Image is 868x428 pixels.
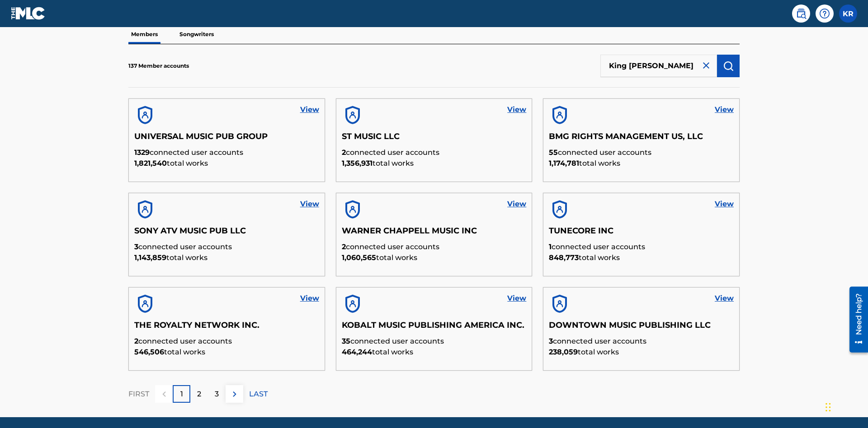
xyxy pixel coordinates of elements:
h5: DOWNTOWN MUSIC PUBLISHING LLC [549,320,734,336]
span: 1 [549,242,552,251]
span: 848,773 [549,253,579,262]
img: help [819,8,830,19]
p: 137 Member accounts [128,62,189,70]
a: View [300,199,319,209]
span: 1,174,781 [549,159,579,167]
img: MLC Logo [11,7,46,20]
p: 3 [215,389,219,400]
span: 3 [134,242,138,251]
p: connected user accounts [342,147,527,158]
div: Drag [826,394,831,421]
div: Help [816,5,834,23]
span: 3 [549,337,553,345]
h5: BMG RIGHTS MANAGEMENT US, LLC [549,131,734,147]
p: connected user accounts [549,147,734,158]
p: connected user accounts [342,242,527,252]
span: 464,244 [342,348,372,356]
p: 2 [197,389,201,400]
p: total works [342,252,527,263]
img: account [342,104,363,126]
a: View [507,199,526,209]
p: total works [549,158,734,169]
iframe: Chat Widget [823,385,868,428]
img: account [549,293,571,315]
span: 1,821,540 [134,159,167,167]
p: LAST [249,389,268,400]
img: close [701,60,712,71]
img: account [134,293,156,315]
a: Public Search [792,5,810,23]
input: Search Members [600,55,717,77]
a: View [300,104,319,115]
p: total works [342,158,527,169]
p: total works [134,252,319,263]
a: View [715,199,734,209]
h5: KOBALT MUSIC PUBLISHING AMERICA INC. [342,320,527,336]
p: connected user accounts [342,336,527,347]
p: connected user accounts [549,242,734,252]
img: account [549,199,571,220]
span: 1,060,565 [342,253,376,262]
img: account [549,104,571,126]
p: Songwriters [177,25,217,44]
h5: THE ROYALTY NETWORK INC. [134,320,319,336]
img: account [342,293,363,315]
p: connected user accounts [549,336,734,347]
span: 1,143,859 [134,253,166,262]
img: Search Works [723,60,734,71]
p: total works [342,347,527,358]
a: View [507,104,526,115]
a: View [715,104,734,115]
span: 2 [134,337,138,345]
p: total works [134,347,319,358]
span: 2 [342,148,346,157]
iframe: Resource Center [843,283,868,357]
img: account [134,199,156,220]
h5: WARNER CHAPPELL MUSIC INC [342,226,527,242]
a: View [715,293,734,304]
a: View [300,293,319,304]
p: total works [549,347,734,358]
span: 238,059 [549,348,578,356]
div: User Menu [839,5,857,23]
span: 1329 [134,148,150,157]
h5: TUNECORE INC [549,226,734,242]
p: Members [128,25,160,44]
span: 2 [342,242,346,251]
span: 546,506 [134,348,164,356]
img: account [342,199,363,220]
h5: SONY ATV MUSIC PUB LLC [134,226,319,242]
h5: ST MUSIC LLC [342,131,527,147]
span: 55 [549,148,558,157]
p: total works [134,158,319,169]
h5: UNIVERSAL MUSIC PUB GROUP [134,131,319,147]
a: View [507,293,526,304]
span: 1,356,931 [342,159,373,167]
p: connected user accounts [134,242,319,252]
img: right [229,389,240,400]
span: 35 [342,337,350,345]
p: connected user accounts [134,147,319,158]
img: account [134,104,156,126]
p: connected user accounts [134,336,319,347]
p: FIRST [128,389,149,400]
p: 1 [180,389,183,400]
img: search [796,8,807,19]
p: total works [549,252,734,263]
